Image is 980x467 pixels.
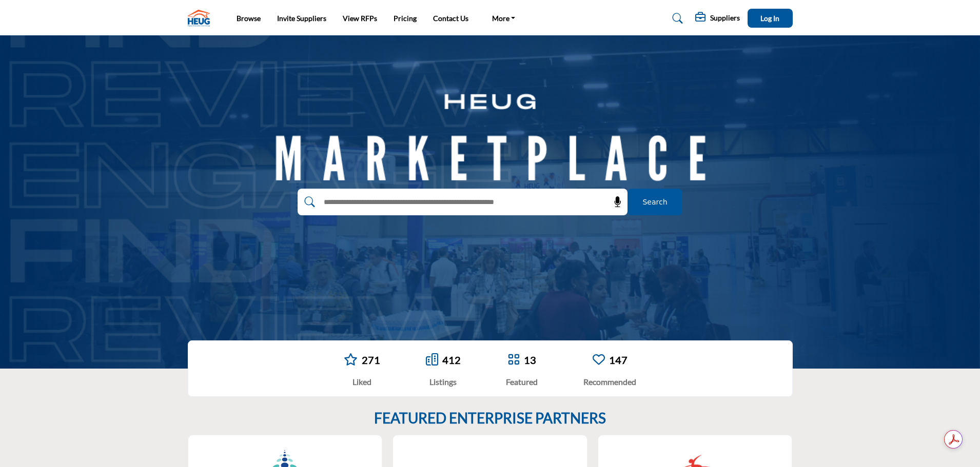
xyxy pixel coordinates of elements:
[188,10,215,27] img: Site Logo
[344,376,380,388] div: Liked
[593,353,605,367] a: Go to Recommended
[642,197,667,208] span: Search
[485,11,523,26] a: More
[277,14,326,23] a: Invite Suppliers
[583,376,636,388] div: Recommended
[507,353,520,367] a: Go to Featured
[662,10,690,27] a: Search
[748,9,793,28] button: Log In
[506,376,538,388] div: Featured
[433,14,468,23] a: Contact Us
[237,14,261,23] a: Browse
[628,189,682,215] button: Search
[343,14,377,23] a: View RFPs
[344,353,358,366] i: Go to Liked
[760,14,779,23] span: Log In
[394,14,417,23] a: Pricing
[710,13,740,23] h5: Suppliers
[426,376,461,388] div: Listings
[362,354,380,366] a: 271
[442,354,461,366] a: 412
[695,12,740,25] div: Suppliers
[374,410,606,427] h2: FEATURED ENTERPRISE PARTNERS
[609,354,628,366] a: 147
[524,354,536,366] a: 13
